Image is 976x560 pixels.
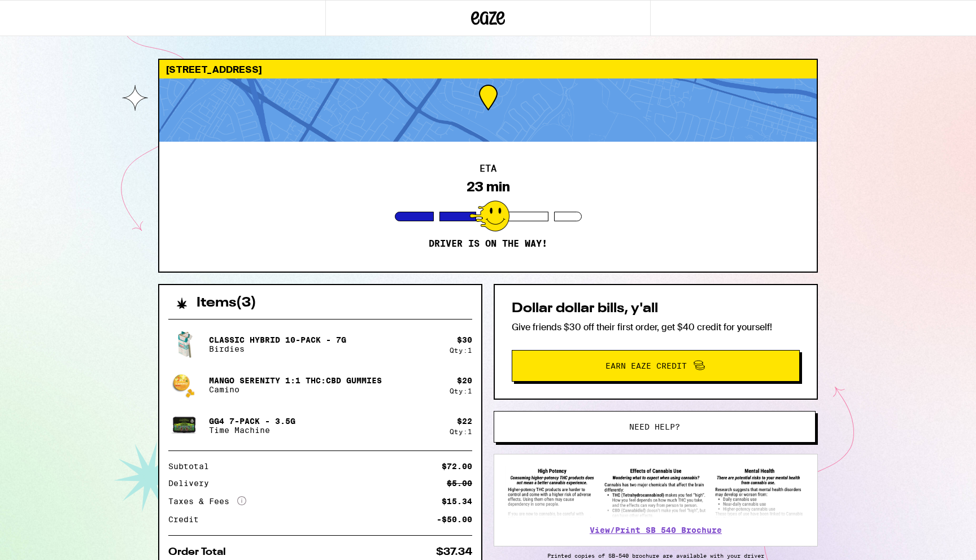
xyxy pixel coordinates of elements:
img: SB 540 Brochure preview [506,466,806,518]
p: Give friends $30 off their first order, get $40 credit for yourself! [512,321,800,333]
div: $ 30 [457,335,472,344]
img: Birdies - Classic Hybrid 10-Pack - 7g [168,329,200,360]
div: Qty: 1 [450,347,472,354]
div: $37.34 [436,547,472,557]
h2: Items ( 3 ) [197,296,256,310]
p: Camino [209,385,382,394]
p: Printed copies of SB-540 brochure are available with your driver [494,552,818,559]
div: $5.00 [447,479,472,487]
div: Delivery [168,479,217,487]
div: $ 20 [457,376,472,385]
img: Time Machine - GG4 7-Pack - 3.5g [168,410,200,441]
div: Order Total [168,547,234,557]
div: $15.34 [442,497,472,505]
div: Taxes & Fees [168,496,246,506]
div: [STREET_ADDRESS] [159,60,817,78]
button: Need help? [494,411,816,443]
div: Qty: 1 [450,387,472,395]
a: View/Print SB 540 Brochure [590,526,722,535]
span: Need help? [629,423,680,431]
iframe: Opens a widget where you can find more information [903,526,965,554]
h2: ETA [480,164,496,173]
p: Birdies [209,344,346,353]
div: Subtotal [168,462,217,470]
div: -$50.00 [437,515,472,523]
p: GG4 7-Pack - 3.5g [209,417,295,426]
div: $ 22 [457,417,472,426]
p: Mango Serenity 1:1 THC:CBD Gummies [209,376,382,385]
p: Classic Hybrid 10-Pack - 7g [209,335,346,344]
div: Qty: 1 [450,428,472,435]
div: Credit [168,515,207,523]
p: Driver is on the way! [429,238,547,250]
button: Earn Eaze Credit [512,350,800,382]
span: Earn Eaze Credit [605,362,687,370]
div: $72.00 [442,462,472,470]
p: Time Machine [209,426,295,435]
img: Camino - Mango Serenity 1:1 THC:CBD Gummies [168,369,200,401]
h2: Dollar dollar bills, y'all [512,302,800,316]
div: 23 min [467,179,510,195]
